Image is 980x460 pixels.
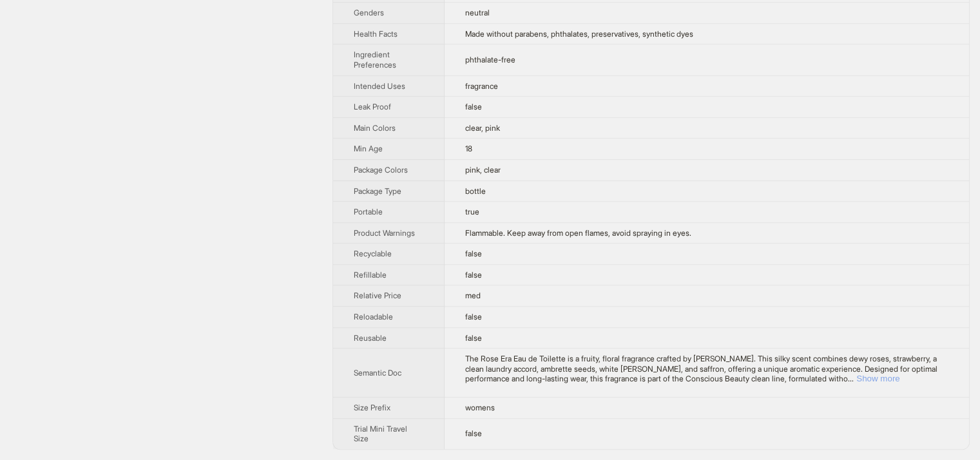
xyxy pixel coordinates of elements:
span: Min Age [354,144,383,153]
span: Leak Proof [354,102,391,111]
span: Made without parabens, phthalates, preservatives, synthetic dyes [465,29,693,39]
span: Flammable. Keep away from open flames, avoid spraying in eyes. [465,228,691,238]
span: Refillable [354,270,387,280]
span: Portable [354,207,383,216]
span: true [465,207,479,216]
span: fragrance [465,81,498,91]
span: bottle [465,186,486,196]
span: womens [465,403,495,412]
div: The Rose Era Eau de Toilette is a fruity, floral fragrance crafted by Monet McMichael. This silky... [465,354,948,384]
button: Expand [856,374,899,383]
span: 18 [465,144,472,153]
span: pink, clear [465,165,501,175]
span: Reusable [354,333,387,343]
span: neutral [465,8,490,17]
span: false [465,312,482,321]
span: Health Facts [354,29,398,39]
span: Intended Uses [354,81,405,91]
span: Semantic Doc [354,368,401,378]
span: false [465,428,482,438]
span: false [465,102,482,111]
span: Trial Mini Travel Size [354,424,407,444]
span: Relative Price [354,291,401,300]
span: false [465,270,482,280]
span: Recyclable [354,249,392,258]
span: false [465,333,482,343]
span: The Rose Era Eau de Toilette is a fruity, floral fragrance crafted by [PERSON_NAME]. This silky s... [465,354,937,383]
span: Product Warnings [354,228,415,238]
span: Genders [354,8,384,17]
span: med [465,291,481,300]
span: Package Type [354,186,401,196]
span: Reloadable [354,312,393,321]
span: phthalate-free [465,55,515,64]
span: clear, pink [465,123,500,133]
span: Ingredient Preferences [354,50,396,70]
span: Main Colors [354,123,396,133]
span: false [465,249,482,258]
span: Size Prefix [354,403,390,412]
span: Package Colors [354,165,408,175]
span: ... [848,374,854,383]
